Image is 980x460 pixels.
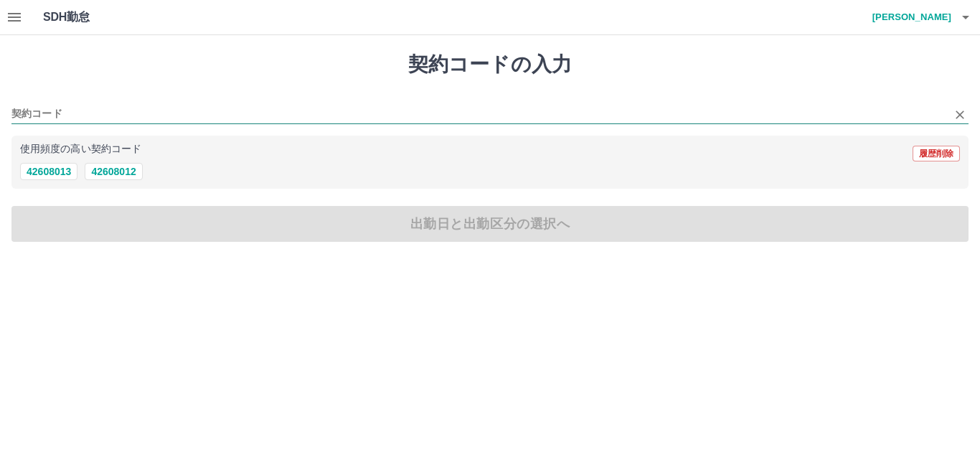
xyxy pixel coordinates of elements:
[85,163,142,180] button: 42608012
[20,163,77,180] button: 42608013
[20,144,141,154] p: 使用頻度の高い契約コード
[11,52,969,77] h1: 契約コードの入力
[950,105,970,125] button: Clear
[913,146,960,161] button: 履歴削除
